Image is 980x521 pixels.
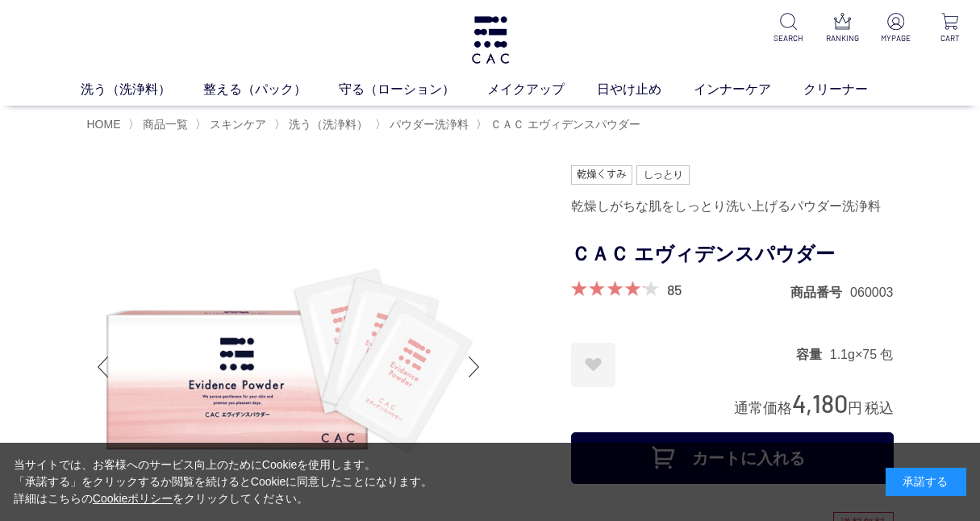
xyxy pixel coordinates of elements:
a: インナーケア [694,80,803,99]
dt: 商品番号 [790,284,850,301]
p: MYPAGE [878,32,913,44]
p: RANKING [825,32,860,44]
div: 乾燥しがちな肌をしっとり洗い上げるパウダー洗浄料 [571,193,894,220]
a: 日やけ止め [597,80,694,99]
img: 乾燥くすみ [571,165,633,185]
div: Previous slide [87,335,119,399]
span: 洗う（洗浄料） [289,118,368,131]
li: 〉 [195,117,270,132]
span: 税込 [865,400,894,416]
a: HOME [87,118,121,131]
h1: ＣＡＣ エヴィデンスパウダー [571,236,894,273]
a: 整える（パック） [203,80,339,99]
a: クリーナー [803,80,900,99]
div: Next slide [458,335,490,399]
button: カートに入れる [571,432,894,484]
dd: 060003 [850,284,893,301]
a: パウダー洗浄料 [386,118,469,131]
a: RANKING [825,13,860,44]
span: ＣＡＣ エヴィデンスパウダー [490,118,640,131]
dd: 1.1g×75 包 [830,346,894,363]
span: 円 [848,400,862,416]
a: MYPAGE [878,13,913,44]
p: SEARCH [771,32,806,44]
span: 通常価格 [734,400,792,416]
li: 〉 [375,117,473,132]
li: 〉 [128,117,192,132]
img: しっとり [636,165,690,185]
a: メイクアップ [487,80,597,99]
div: 承諾する [886,468,966,496]
img: logo [469,16,511,64]
a: SEARCH [771,13,806,44]
a: お気に入りに登録する [571,343,615,387]
a: CART [932,13,967,44]
div: 当サイトでは、お客様へのサービス向上のためにCookieを使用します。 「承諾する」をクリックするか閲覧を続けるとCookieに同意したことになります。 詳細はこちらの をクリックしてください。 [14,456,433,507]
dt: 容量 [796,346,830,363]
p: CART [932,32,967,44]
span: スキンケア [210,118,266,131]
span: パウダー洗浄料 [390,118,469,131]
li: 〉 [476,117,644,132]
li: 〉 [274,117,372,132]
a: 洗う（洗浄料） [81,80,203,99]
span: 商品一覧 [143,118,188,131]
a: 守る（ローション） [339,80,487,99]
a: スキンケア [206,118,266,131]
a: Cookieポリシー [93,492,173,505]
span: 4,180 [792,388,848,418]
a: 85 [667,281,682,298]
a: 商品一覧 [140,118,188,131]
a: 洗う（洗浄料） [286,118,368,131]
a: ＣＡＣ エヴィデンスパウダー [487,118,640,131]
